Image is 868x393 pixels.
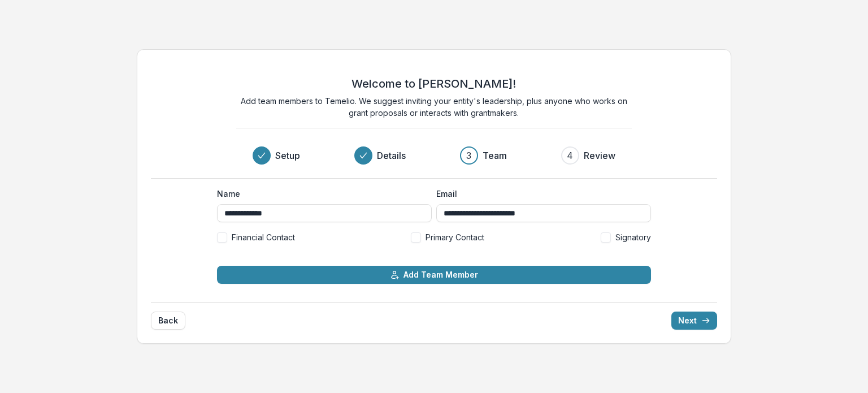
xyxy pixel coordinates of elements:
[253,146,615,165] div: Progress
[671,312,717,330] button: Next
[232,231,295,243] span: Financial Contact
[483,149,507,162] h3: Team
[466,149,471,162] div: 3
[151,312,185,330] button: Back
[426,231,484,243] span: Primary Contact
[377,149,406,162] h3: Details
[436,188,644,200] label: Email
[615,231,651,243] span: Signatory
[275,149,300,162] h3: Setup
[351,77,516,90] h2: Welcome to [PERSON_NAME]!
[236,95,632,119] p: Add team members to Temelio. We suggest inviting your entity's leadership, plus anyone who works ...
[584,149,615,162] h3: Review
[567,149,573,162] div: 4
[217,188,425,200] label: Name
[217,266,651,284] button: Add Team Member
